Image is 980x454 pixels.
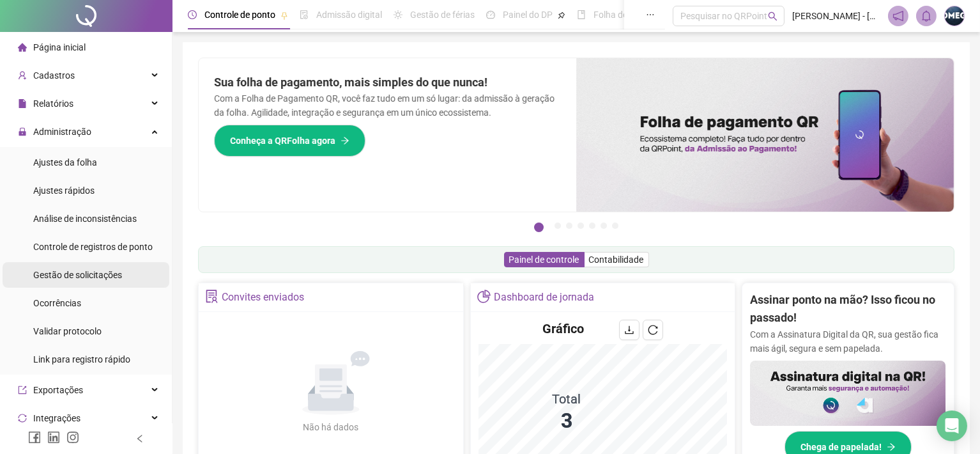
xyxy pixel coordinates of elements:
[18,71,27,80] span: user-add
[937,411,967,441] div: Open Intercom Messenger
[750,327,946,356] p: Com a Assinatura Digital da QR, sua gestão fica mais ágil, segura e sem papelada.
[33,157,97,168] span: Ajustes da folha
[272,420,390,434] div: Não há dados
[33,70,75,81] span: Cadastros
[33,185,95,196] span: Ajustes rápidos
[566,223,572,229] button: 3
[589,254,644,265] span: Contabilidade
[66,431,79,444] span: instagram
[214,74,561,91] h2: Sua folha de pagamento, mais simples do que nunca!
[316,10,382,20] span: Admissão digital
[486,10,495,19] span: dashboard
[887,442,896,451] span: arrow-right
[646,10,655,19] span: ellipsis
[205,290,218,303] span: solution
[477,290,491,303] span: pie-chart
[33,98,73,109] span: Relatórios
[33,413,80,423] span: Integrações
[555,223,561,229] button: 2
[648,325,658,335] span: reload
[494,286,594,308] div: Dashboard de jornada
[33,42,86,52] span: Página inicial
[800,440,882,454] span: Chega de papelada!
[33,385,83,395] span: Exportações
[33,326,102,336] span: Validar protocolo
[593,10,675,20] span: Folha de pagamento
[33,242,153,252] span: Controle de registros de ponto
[188,10,197,19] span: clock-circle
[230,134,335,148] span: Conheça a QRFolha agora
[534,223,544,232] button: 1
[589,223,595,229] button: 5
[33,270,122,280] span: Gestão de solicitações
[892,10,904,22] span: notification
[576,58,954,212] img: banner%2F8d14a306-6205-4263-8e5b-06e9a85ad873.png
[509,254,579,265] span: Painel de controle
[768,12,777,21] span: search
[792,9,880,23] span: [PERSON_NAME] - [PERSON_NAME]
[300,10,309,19] span: file-done
[222,286,304,308] div: Convites enviados
[750,291,946,327] h2: Assinar ponto na mão? Isso ficou no passado!
[18,99,27,108] span: file
[18,386,27,395] span: export
[558,12,565,19] span: pushpin
[18,414,27,423] span: sync
[214,125,365,157] button: Conheça a QRFolha agora
[945,6,964,26] img: 55382
[624,325,634,335] span: download
[612,223,618,229] button: 7
[341,136,349,145] span: arrow-right
[18,127,27,136] span: lock
[542,320,584,338] h4: Gráfico
[33,127,91,137] span: Administração
[601,223,607,229] button: 6
[503,10,553,20] span: Painel do DP
[33,354,130,364] span: Link para registro rápido
[135,434,144,443] span: left
[33,298,81,308] span: Ocorrências
[214,91,561,120] p: Com a Folha de Pagamento QR, você faz tudo em um só lugar: da admissão à geração da folha. Agilid...
[47,431,60,444] span: linkedin
[33,214,137,224] span: Análise de inconsistências
[750,361,946,426] img: banner%2F02c71560-61a6-44d4-94b9-c8ab97240462.png
[204,10,275,20] span: Controle de ponto
[280,12,288,19] span: pushpin
[28,431,41,444] span: facebook
[410,10,475,20] span: Gestão de férias
[394,10,402,19] span: sun
[578,223,584,229] button: 4
[577,10,586,19] span: book
[921,10,932,22] span: bell
[18,43,27,52] span: home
